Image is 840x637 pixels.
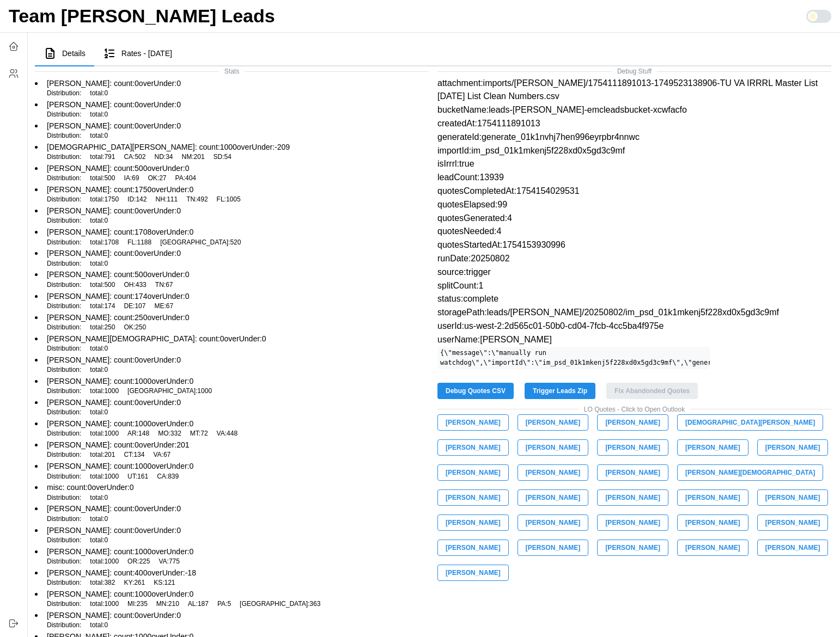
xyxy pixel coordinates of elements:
p: [PERSON_NAME] : count: 0 overUnder: 0 [47,397,181,408]
p: [PERSON_NAME] : count: 0 overUnder: 0 [47,503,181,514]
button: [PERSON_NAME] [757,489,829,506]
p: NM : 201 [182,152,205,162]
p: Distribution: [47,429,81,438]
p: MO : 332 [158,429,181,438]
p: DE : 107 [124,302,145,311]
button: Trigger Leads Zip [525,383,595,399]
span: [PERSON_NAME] [605,465,660,480]
p: total : 0 [90,89,108,98]
button: [PERSON_NAME] [437,464,509,481]
p: [PERSON_NAME] : count: 0 overUnder: 0 [47,99,181,110]
p: ND : 34 [154,152,173,162]
button: [PERSON_NAME] [597,489,668,506]
span: Debug Stuff [437,66,831,77]
p: total : 0 [90,536,108,545]
span: [PERSON_NAME] [446,440,501,455]
span: [PERSON_NAME] [446,515,501,530]
p: total : 1750 [90,195,119,204]
span: Details [62,50,86,57]
button: [PERSON_NAME] [597,540,668,556]
p: runDate:20250802 [437,252,831,266]
button: [PERSON_NAME] [597,514,668,531]
span: [PERSON_NAME] [685,515,740,530]
p: Distribution: [47,578,81,587]
span: Trigger Leads Zip [533,383,587,399]
button: [PERSON_NAME] [518,464,589,481]
p: total : 1000 [90,387,119,396]
p: isIrrrl:true [437,157,831,171]
p: Distribution: [47,238,81,247]
p: [PERSON_NAME] : count: 0 overUnder: 0 [47,610,181,621]
span: Rates - [DATE] [121,50,172,57]
button: [PERSON_NAME] [518,439,589,456]
p: total : 0 [90,216,108,225]
span: [DEMOGRAPHIC_DATA][PERSON_NAME] [685,415,815,430]
p: Distribution: [47,450,81,460]
button: [PERSON_NAME] [597,439,668,456]
button: Fix Abandonded Quotes [606,383,698,399]
button: [PERSON_NAME] [437,565,509,581]
p: Distribution: [47,344,81,353]
p: total : 0 [90,110,108,119]
p: [PERSON_NAME] : count: 0 overUnder: 0 [47,120,181,131]
p: OK : 27 [148,174,166,183]
p: CA : 502 [124,152,145,162]
p: total : 201 [90,450,115,460]
p: PA : 404 [175,174,197,183]
p: Distribution: [47,408,81,417]
span: Stats [35,66,429,77]
button: [PERSON_NAME] [677,514,748,531]
p: total : 0 [90,131,108,140]
span: [PERSON_NAME] [605,540,660,555]
p: [DEMOGRAPHIC_DATA][PERSON_NAME] : count: 1000 overUnder: -209 [47,142,290,152]
p: SD : 54 [214,152,232,162]
p: Distribution: [47,621,81,630]
p: userName:[PERSON_NAME] [437,333,831,347]
p: total : 0 [90,493,108,503]
button: [PERSON_NAME] [677,540,748,556]
p: bucketName:leads-[PERSON_NAME]-emcleadsbucket-xcwfacfo [437,103,831,117]
p: FL : 1188 [127,238,151,247]
p: [PERSON_NAME] : count: 1000 overUnder: 0 [47,461,193,471]
p: source:trigger [437,266,831,279]
p: MI : 235 [127,599,148,609]
p: quotesStartedAt:1754153930996 [437,238,831,252]
p: misc : count: 0 overUnder: 0 [47,482,134,493]
p: storagePath:leads/[PERSON_NAME]/20250802/im_psd_01k1mkenj5f228xd0x5gd3c9mf [437,306,831,320]
p: KS : 121 [154,578,175,587]
p: CT : 134 [124,450,144,460]
p: Distribution: [47,599,81,609]
span: [PERSON_NAME] [605,515,660,530]
p: leadCount:13939 [437,171,831,185]
button: [PERSON_NAME] [437,489,509,506]
p: Distribution: [47,472,81,481]
p: MN : 210 [156,599,179,609]
span: [PERSON_NAME] [446,465,501,480]
span: [PERSON_NAME] [605,440,660,455]
span: [PERSON_NAME] [526,540,581,555]
p: quotesCompletedAt:1754154029531 [437,185,831,198]
p: FL : 1005 [217,195,241,204]
p: quotesNeeded:4 [437,225,831,238]
span: [PERSON_NAME] [765,490,820,505]
p: total : 0 [90,344,108,353]
p: quotesElapsed:99 [437,198,831,212]
p: [PERSON_NAME] : count: 1000 overUnder: 0 [47,418,238,429]
p: [PERSON_NAME] : count: 500 overUnder: 0 [47,269,189,280]
button: Debug Quotes CSV [437,383,514,399]
p: [GEOGRAPHIC_DATA] : 363 [240,599,320,609]
code: {\"message\":\"manually run watchdog\",\"importId\":\"im_psd_01k1mkenj5f228xd0x5gd3c9mf\",\"gener... [437,347,710,369]
button: [PERSON_NAME] [597,464,668,481]
p: PA : 5 [217,599,231,609]
span: [PERSON_NAME] [526,465,581,480]
button: [PERSON_NAME] [518,514,589,531]
span: [PERSON_NAME] [526,415,581,430]
p: [PERSON_NAME] : count: 0 overUnder: 0 [47,78,181,89]
p: total : 0 [90,514,108,524]
p: [PERSON_NAME] : count: 174 overUnder: 0 [47,291,189,302]
p: ID : 142 [127,195,147,204]
p: [PERSON_NAME] : count: 1000 overUnder: 0 [47,546,193,557]
p: total : 0 [90,259,108,268]
p: [PERSON_NAME] : count: 1000 overUnder: 0 [47,589,320,599]
h1: Team [PERSON_NAME] Leads [9,4,275,28]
